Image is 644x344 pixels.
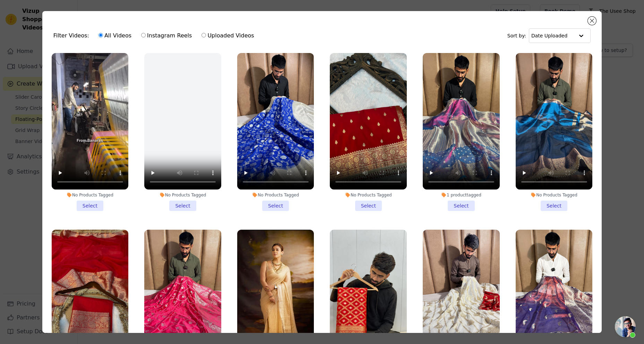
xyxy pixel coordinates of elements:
[144,192,221,198] div: No Products Tagged
[423,192,500,198] div: 1 product tagged
[330,192,407,198] div: No Products Tagged
[53,28,258,44] div: Filter Videos:
[201,31,254,40] label: Uploaded Videos
[141,31,192,40] label: Instagram Reels
[98,31,132,40] label: All Videos
[237,192,314,198] div: No Products Tagged
[615,316,636,337] a: Open chat
[516,192,593,198] div: No Products Tagged
[52,192,129,198] div: No Products Tagged
[507,28,591,43] div: Sort by:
